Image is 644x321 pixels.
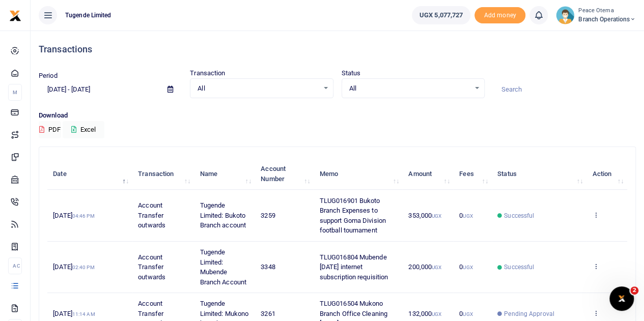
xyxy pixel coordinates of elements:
[463,265,472,270] small: UGX
[200,201,246,229] span: Tugende Limited: Bukoto Branch account
[474,11,525,18] a: Add money
[459,310,472,317] span: 0
[53,310,95,317] span: [DATE]
[132,158,194,190] th: Transaction: activate to sort column ascending
[432,265,441,270] small: UGX
[53,212,94,219] span: [DATE]
[261,263,275,271] span: 3348
[408,310,441,317] span: 132,000
[474,7,525,24] li: Toup your wallet
[320,197,386,235] span: TLUG016901 Bukoto Branch Expenses to support Goma Division football tournament
[349,83,470,94] span: All
[403,158,454,190] th: Amount: activate to sort column ascending
[194,158,255,190] th: Name: activate to sort column ascending
[556,6,574,24] img: profile-user
[39,110,636,121] p: Download
[474,7,525,24] span: Add money
[432,311,441,317] small: UGX
[408,263,441,271] span: 200,000
[8,84,22,101] li: M
[61,11,116,20] span: Tugende Limited
[255,158,314,190] th: Account Number: activate to sort column ascending
[261,212,275,219] span: 3259
[72,213,95,219] small: 04:46 PM
[8,257,22,274] li: Ac
[493,81,636,98] input: Search
[504,262,534,272] span: Successful
[138,201,165,229] span: Account Transfer outwards
[459,212,472,219] span: 0
[578,7,636,15] small: Peace Otema
[39,121,61,138] button: PDF
[556,6,636,24] a: profile-user Peace Otema Branch Operations
[432,213,441,219] small: UGX
[408,6,474,24] li: Wallet ballance
[463,311,472,317] small: UGX
[412,6,470,24] a: UGX 5,077,727
[47,158,132,190] th: Date: activate to sort column descending
[408,212,441,219] span: 353,000
[586,158,627,190] th: Action: activate to sort column ascending
[72,311,95,317] small: 11:14 AM
[9,11,21,19] a: logo-small logo-large logo-large
[578,15,636,24] span: Branch Operations
[419,10,463,20] span: UGX 5,077,727
[39,44,636,55] h4: Transactions
[39,81,159,98] input: select period
[200,248,246,286] span: Tugende Limited: Mubende Branch Account
[492,158,586,190] th: Status: activate to sort column ascending
[342,68,361,78] label: Status
[39,71,58,81] label: Period
[198,83,318,94] span: All
[190,68,225,78] label: Transaction
[459,263,472,271] span: 0
[630,286,638,295] span: 2
[504,211,534,220] span: Successful
[53,263,94,271] span: [DATE]
[504,309,554,318] span: Pending Approval
[72,265,95,270] small: 02:40 PM
[463,213,472,219] small: UGX
[609,286,634,311] iframe: Intercom live chat
[9,10,21,22] img: logo-small
[454,158,492,190] th: Fees: activate to sort column ascending
[314,158,403,190] th: Memo: activate to sort column ascending
[138,253,165,281] span: Account Transfer outwards
[320,253,388,281] span: TLUG016804 Mubende [DATE] internet subscription requisition
[63,121,104,138] button: Excel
